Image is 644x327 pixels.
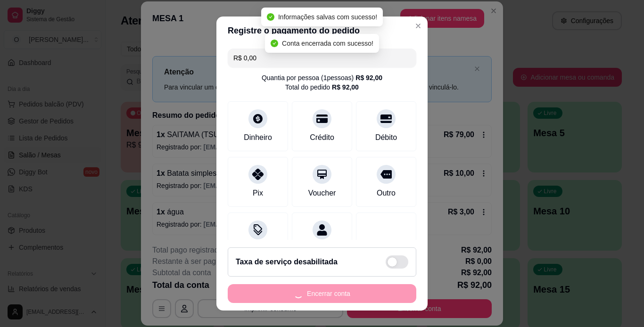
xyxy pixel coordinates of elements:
[282,40,373,47] span: Conta encerrada com sucesso!
[216,16,428,45] header: Registre o pagamento do pedido
[244,132,272,143] div: Dinheiro
[375,132,397,143] div: Débito
[267,13,274,21] span: check-circle
[253,188,263,199] div: Pix
[411,18,426,33] button: Close
[271,40,278,47] span: check-circle
[310,132,334,143] div: Crédito
[233,49,411,67] input: Ex.: hambúrguer de cordeiro
[278,13,377,21] span: Informações salvas com sucesso!
[308,188,336,199] div: Voucher
[377,188,396,199] div: Outro
[236,256,338,268] h2: Taxa de serviço desabilitada
[355,73,382,82] div: R$ 92,00
[332,82,359,92] div: R$ 92,00
[285,82,359,92] div: Total do pedido
[262,73,382,82] div: Quantia por pessoa ( 1 pessoas)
